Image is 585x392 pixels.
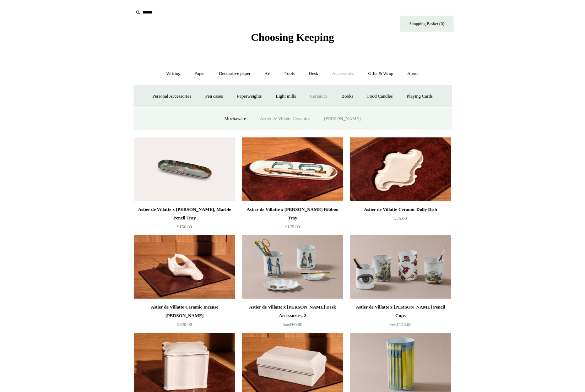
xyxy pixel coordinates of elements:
a: [PERSON_NAME] [318,109,367,128]
span: £320.00 [177,322,192,327]
a: Astier de Villatte x [PERSON_NAME] Ribbon Tray £175.00 [242,205,343,234]
a: Tools [278,64,301,83]
a: Books [335,87,359,106]
a: Paperweights [231,87,268,106]
a: Astier de Villatte x [PERSON_NAME] Pencil Cups from£125.00 [350,303,451,332]
span: £60.00 [283,322,303,327]
a: Astier de Villatte x [PERSON_NAME], Marble Pencil Tray £150.00 [134,205,235,234]
a: Astier de Villatte Ceramic Dolly Dish £75.00 [350,205,451,234]
a: Accessories [326,64,361,83]
a: Writing [160,64,187,83]
a: Astier de Villatte Ceramic Incense [PERSON_NAME] £320.00 [134,303,235,332]
span: £125.00 [389,322,411,327]
a: Ceramics [304,87,334,106]
a: Art [258,64,277,83]
span: Choosing Keeping [251,31,334,43]
div: Astier de Villatte Ceramic Incense [PERSON_NAME] [136,303,233,320]
img: Astier de Villatte x John Derian Desk Accessories, 2 [242,235,343,299]
div: Astier de Villatte Ceramic Dolly Dish [352,205,449,214]
a: Desk [302,64,325,83]
a: Pen cases [199,87,229,106]
a: Light mills [269,87,302,106]
div: Astier de Villatte x [PERSON_NAME] Pencil Cups [352,303,449,320]
img: Astier de Villatte Ceramic Incense Holder, Serena [134,235,235,299]
a: Decorative paper [212,64,257,83]
a: Paper [188,64,211,83]
a: Mochaware [218,109,252,128]
img: Astier de Villatte x John Derian Pencil Cups [350,235,451,299]
div: Astier de Villatte x [PERSON_NAME], Marble Pencil Tray [136,205,233,222]
a: Astier de Villatte x John Derian Pencil Cups Astier de Villatte x John Derian Pencil Cups [350,235,451,299]
span: £150.00 [177,224,192,229]
a: Choosing Keeping [251,37,334,42]
div: Astier de Villatte x [PERSON_NAME] Ribbon Tray [244,205,341,222]
a: Astier de Villatte Ceramic Incense Holder, Serena Astier de Villatte Ceramic Incense Holder, Serena [134,235,235,299]
img: Astier de Villatte Ceramic Dolly Dish [350,137,451,201]
a: Personal Accessories [146,87,197,106]
a: Shopping Basket (0) [400,16,454,32]
a: Astier de Villatte x John Derian Desk Accessories, 2 Astier de Villatte x John Derian Desk Access... [242,235,343,299]
span: £75.00 [394,216,407,221]
a: Astier de Villatte x [PERSON_NAME] Desk Accessories, 2 from£60.00 [242,303,343,332]
span: from [283,323,290,327]
a: Astier de Villatte Ceramic Dolly Dish Astier de Villatte Ceramic Dolly Dish [350,137,451,201]
div: Astier de Villatte x [PERSON_NAME] Desk Accessories, 2 [244,303,341,320]
img: Astier de Villatte x John Derian Ribbon Tray [242,137,343,201]
a: Astier de Villatte x John Derian Ribbon Tray Astier de Villatte x John Derian Ribbon Tray [242,137,343,201]
a: Food Candles [361,87,399,106]
span: from [389,323,396,327]
a: Playing Cards [400,87,439,106]
a: Astier de Villatte Ceramics [254,109,316,128]
a: Astier de Villatte x John Derian Desk, Marble Pencil Tray Astier de Villatte x John Derian Desk, ... [134,137,235,201]
img: Astier de Villatte x John Derian Desk, Marble Pencil Tray [134,137,235,201]
a: Gifts & Wrap [362,64,400,83]
a: About [401,64,425,83]
span: £175.00 [285,224,300,229]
